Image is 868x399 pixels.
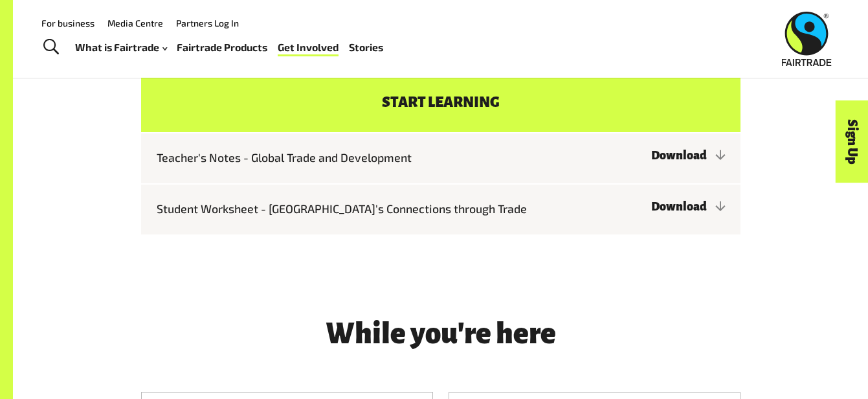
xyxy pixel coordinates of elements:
a: For business [41,17,95,28]
a: Download [651,149,724,162]
img: Fairtrade Australia New Zealand logo [782,12,832,66]
a: Toggle Search [35,31,67,63]
a: Partners Log In [176,17,239,28]
a: What is Fairtrade [75,38,167,57]
a: Stories [349,38,383,57]
a: Fairtrade Products [177,38,267,57]
a: Media Centre [107,17,163,28]
h4: Start learning [141,72,740,132]
h4: While you're here [264,319,618,350]
a: Get Involved [278,38,339,57]
a: Download [651,200,724,213]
